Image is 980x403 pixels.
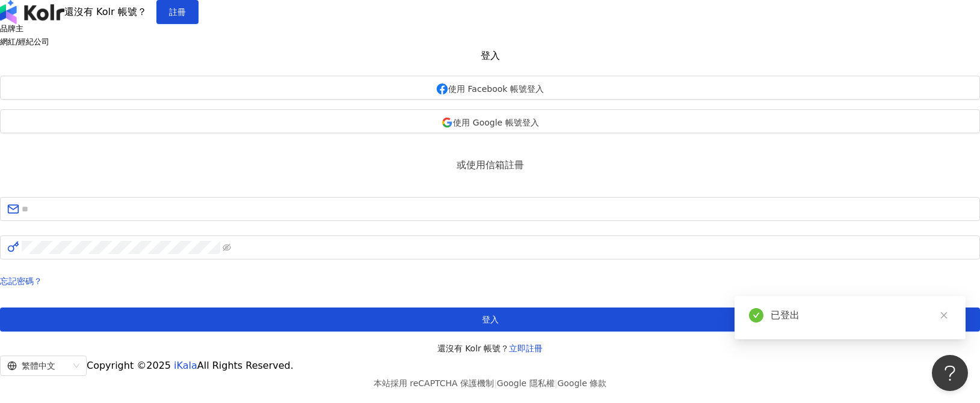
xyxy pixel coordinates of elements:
span: | [555,378,558,388]
span: 使用 Google 帳號登入 [453,118,538,127]
span: 還沒有 Kolr 帳號？ [64,6,147,17]
span: 登入 [481,50,500,61]
span: Copyright © 2025 All Rights Reserved. [87,360,294,371]
a: Google 條款 [557,378,606,388]
a: iKala [174,360,197,371]
span: 註冊 [169,7,186,17]
a: 立即註冊 [509,344,543,353]
span: check-circle [749,308,763,323]
span: 登入 [482,315,499,324]
span: | [494,378,497,388]
iframe: Help Scout Beacon - Open [932,355,968,391]
div: 繁體中文 [7,356,69,375]
a: Google 隱私權 [497,378,555,388]
span: 使用 Facebook 帳號登入 [448,84,544,94]
span: 還沒有 Kolr 帳號？ [437,341,543,356]
span: close [940,311,948,320]
span: 本站採用 reCAPTCHA 保護機制 [374,376,606,390]
span: eye-invisible [223,243,231,252]
span: 或使用信箱註冊 [447,157,534,172]
div: 已登出 [771,308,951,323]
